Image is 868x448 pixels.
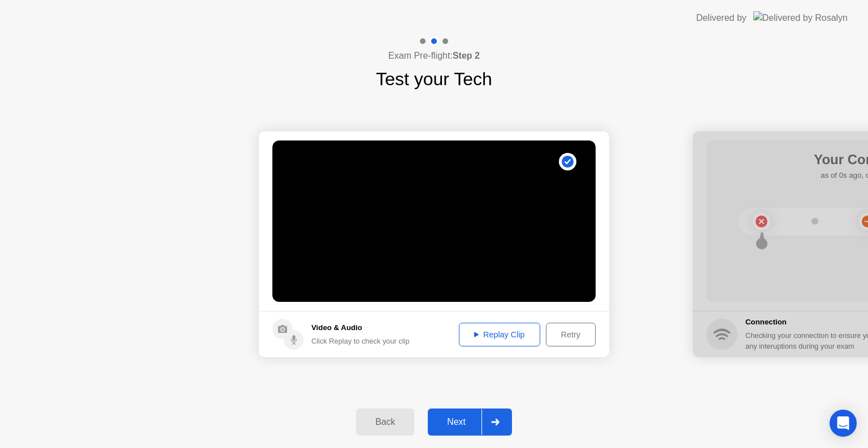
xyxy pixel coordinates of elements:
[359,417,411,427] div: Back
[428,409,512,436] button: Next
[459,323,540,346] button: Replay Clip
[431,417,481,427] div: Next
[376,65,492,93] h1: Test your Tech
[546,323,596,346] button: Retry
[830,410,857,437] div: Open Intercom Messenger
[311,322,410,333] h5: Video & Audio
[356,409,414,436] button: Back
[753,11,848,24] img: Delivered by Rosalyn
[696,11,747,25] div: Delivered by
[463,330,536,339] div: Replay Clip
[311,336,410,346] div: Click Replay to check your clip
[453,51,480,60] b: Step 2
[550,330,592,339] div: Retry
[388,49,480,63] h4: Exam Pre-flight:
